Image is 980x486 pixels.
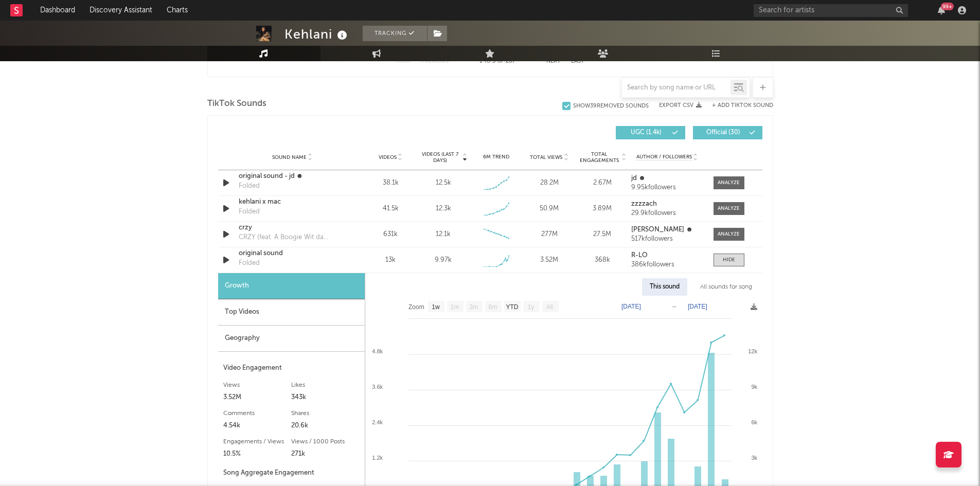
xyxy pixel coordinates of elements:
[546,59,561,64] button: Next
[291,407,360,420] div: Shares
[631,236,703,243] div: 517k followers
[435,255,452,265] div: 9.97k
[223,420,292,432] div: 4.54k
[291,391,360,404] div: 343k
[527,303,534,311] text: 1y
[712,103,773,109] button: + Add TikTok Sound
[218,273,365,299] div: Growth
[239,197,346,207] a: kehlani x mac
[751,455,757,461] text: 3k
[223,448,292,460] div: 10.5%
[223,407,292,420] div: Comments
[239,181,260,191] div: Folded
[291,420,360,432] div: 20.6k
[938,6,945,14] button: 99+
[367,178,415,188] div: 38.1k
[419,151,461,164] span: Videos (last 7 days)
[239,171,346,182] a: original sound - jd ☻
[239,207,260,217] div: Folded
[636,154,692,160] span: Author / Followers
[671,303,677,310] text: →
[530,154,562,160] span: Total Views
[621,303,641,310] text: [DATE]
[218,299,365,326] div: Top Videos
[372,455,383,461] text: 1.2k
[372,348,383,354] text: 4.8k
[693,126,762,139] button: Official(30)
[700,130,747,136] span: Official ( 30 )
[469,303,478,311] text: 3m
[525,204,573,214] div: 50.9M
[367,204,415,214] div: 41.5k
[525,178,573,188] div: 28.2M
[631,252,703,259] a: R-LO
[631,201,703,208] a: zzzzach
[239,258,260,268] div: Folded
[631,201,657,207] strong: zzzzach
[223,391,292,404] div: 3.52M
[631,175,703,182] a: jd ☻
[291,448,360,460] div: 271k
[631,184,703,191] div: 9.95k followers
[291,379,360,391] div: Likes
[642,278,687,296] div: This sound
[239,248,346,259] a: original sound
[396,59,411,64] button: First
[469,56,526,68] div: 1 5 267
[751,419,757,425] text: 6k
[631,175,646,182] strong: jd ☻
[751,384,757,390] text: 9k
[578,178,626,188] div: 2.67M
[571,59,584,64] button: Last
[631,261,703,268] div: 386k followers
[367,229,415,240] div: 631k
[616,126,685,139] button: UGC(1.4k)
[497,59,504,64] span: of
[506,303,518,311] text: YTD
[223,379,292,391] div: Views
[207,98,266,110] span: TikTok Sounds
[239,223,346,233] a: crzy
[631,252,648,259] strong: R-LO
[379,154,397,160] span: Videos
[622,130,670,136] span: UGC ( 1.4k )
[408,303,424,311] text: Zoom
[702,103,773,109] button: + Add TikTok Sound
[546,303,553,311] text: All
[372,384,383,390] text: 3.6k
[631,226,693,233] strong: [PERSON_NAME] ☻
[578,151,620,164] span: Total Engagements
[488,303,497,311] text: 6m
[432,303,440,311] text: 1w
[372,419,383,425] text: 2.4k
[436,204,451,214] div: 12.3k
[525,255,573,265] div: 3.52M
[436,229,451,240] div: 12.1k
[363,26,427,41] button: Tracking
[659,102,702,109] button: Export CSV
[688,303,707,310] text: [DATE]
[578,229,626,240] div: 27.5M
[631,226,703,233] a: [PERSON_NAME] ☻
[272,154,307,160] span: Sound Name
[631,210,703,217] div: 29.9k followers
[223,362,360,374] div: Video Engagement
[450,303,459,311] text: 1m
[436,178,451,188] div: 12.5k
[622,84,730,92] input: Search by song name or URL
[472,153,520,161] div: 6M Trend
[573,103,649,110] div: Show 39 Removed Sounds
[525,229,573,240] div: 277M
[223,436,292,448] div: Engagements / Views
[223,467,360,479] div: Song Aggregate Engagement
[291,436,360,448] div: Views / 1000 Posts
[754,4,908,17] input: Search for artists
[421,59,449,64] button: Previous
[367,255,415,265] div: 13k
[578,255,626,265] div: 368k
[218,326,365,352] div: Geography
